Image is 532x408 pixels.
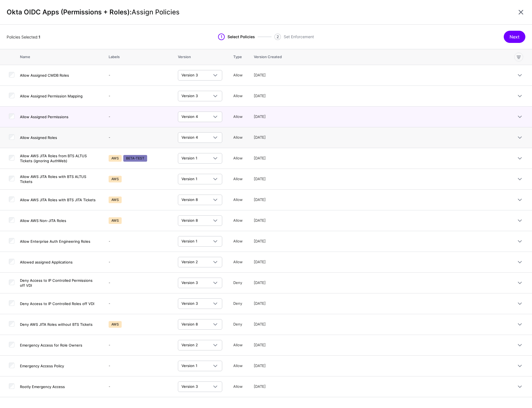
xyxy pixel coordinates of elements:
span: [DATE] [254,384,266,389]
h4: Rootly Emergency Access [20,384,98,389]
span: [DATE] [254,114,266,119]
span: [DATE] [254,363,266,368]
h4: Allowed assigned Applications [20,260,98,265]
td: - [103,107,172,127]
span: Version 8 [181,218,198,223]
td: - [103,86,172,107]
h4: Deny Access to IP Controlled Roles off VDI [20,301,98,306]
span: Version 8 [181,197,198,202]
h4: Allow AWS Non-JITA Roles [20,218,98,223]
span: 2 [274,33,281,40]
span: BETA-TEST [123,155,147,162]
span: Version 1 [181,363,197,368]
span: [DATE] [254,177,266,181]
td: - [103,252,172,273]
h4: Allow Assigned Permission Mapping [20,94,98,99]
span: [DATE] [254,343,266,347]
h4: Allow AWS JITA Roles from BTS ALTUS Tickets (ignoring AuthWeb) [20,153,98,163]
h4: Deny Access to IP Controlled Permissions off VDI [20,278,98,288]
td: Allow [228,148,248,169]
span: [DATE] [254,94,266,98]
span: [DATE] [254,322,266,326]
h4: Allow AWS JITA Roles with BTS ALTUS Tickets [20,174,98,184]
span: Version 4 [181,114,198,119]
h1: Okta OIDC Apps (Permissions + Roles): [7,8,516,16]
button: Next [504,31,525,43]
td: Deny [228,314,248,335]
td: Allow [228,335,248,356]
span: 1 [218,33,225,40]
span: AWS [109,176,122,182]
td: - [103,127,172,148]
span: Version 4 [181,135,198,140]
span: [DATE] [254,73,266,77]
span: Version 2 [181,260,198,264]
td: - [103,376,172,397]
td: Allow [228,356,248,376]
h4: Allow Assigned CMDB Roles [20,73,98,78]
td: Allow [228,231,248,252]
h4: Allow Assigned Permissions [20,114,98,119]
h4: Allow Assigned Roles [20,135,98,140]
td: Allow [228,190,248,210]
td: - [103,65,172,86]
span: Version 3 [181,384,198,389]
th: Version [172,49,228,65]
span: Assign Policies [132,8,180,16]
td: - [103,356,172,376]
td: Allow [228,86,248,107]
th: Name [20,49,103,65]
span: AWS [109,197,122,203]
h4: Allow Enterprise Auth Engineering Roles [20,239,98,244]
span: [DATE] [254,197,266,202]
td: Deny [228,293,248,314]
h4: Emergency Access for Role Owners [20,343,98,348]
h4: Allow AWS JITA Roles with BTS JITA Tickets [20,197,98,202]
span: [DATE] [254,280,266,285]
td: Allow [228,127,248,148]
span: Select Policies [227,33,255,40]
td: - [103,293,172,314]
span: Version 3 [181,301,198,306]
span: Version 3 [181,94,198,98]
span: Version 3 [181,73,198,77]
td: Allow [228,169,248,190]
div: Policies Selected: [7,34,136,40]
span: Version 1 [181,239,197,243]
span: AWS [109,321,122,328]
span: [DATE] [254,301,266,306]
span: [DATE] [254,260,266,264]
th: Type [228,49,248,65]
td: - [103,335,172,356]
span: [DATE] [254,135,266,140]
th: Version Created [248,49,426,65]
td: Allow [228,107,248,127]
td: Deny [228,273,248,293]
span: [DATE] [254,156,266,160]
span: [DATE] [254,218,266,223]
td: Allow [228,252,248,273]
h4: Deny AWS JITA Roles without BTS Tickets [20,322,98,327]
span: AWS [109,217,122,224]
span: Version 1 [181,156,197,160]
td: Allow [228,210,248,231]
span: Version 8 [181,322,198,326]
span: AWS [109,155,122,162]
span: Version 3 [181,280,198,285]
td: - [103,231,172,252]
span: Version 1 [181,177,197,181]
span: [DATE] [254,239,266,243]
strong: 1 [39,35,40,39]
td: Allow [228,65,248,86]
span: Version 2 [181,343,198,347]
th: Labels [103,49,172,65]
td: - [103,273,172,293]
span: Set Enforcement [284,33,314,40]
h4: Emergency Access Policy [20,363,98,368]
td: Allow [228,376,248,397]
